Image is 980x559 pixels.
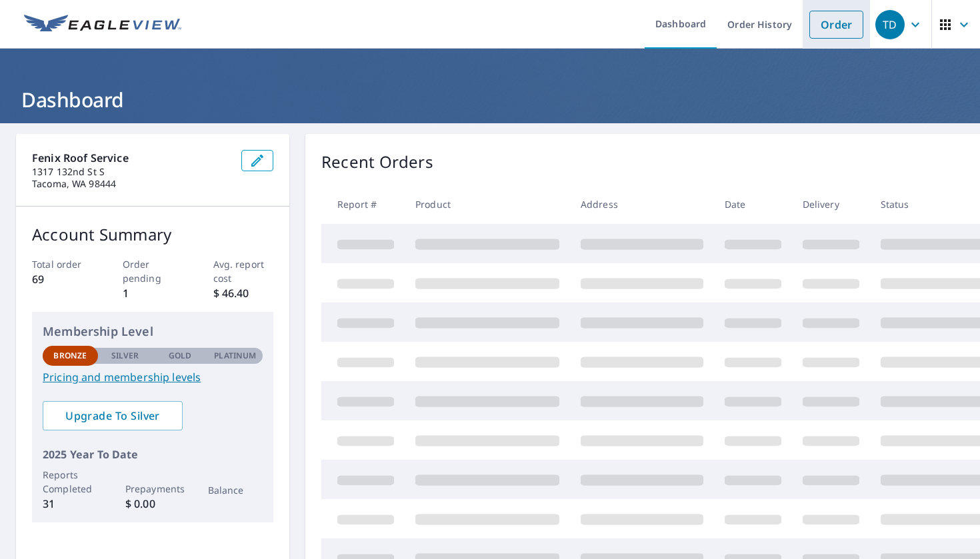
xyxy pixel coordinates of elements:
p: Avg. report cost [213,257,274,285]
h1: Dashboard [16,86,964,113]
p: Reports Completed [43,468,98,496]
div: TD [875,10,905,39]
p: Gold [169,350,191,362]
p: 1317 132nd St S [32,166,231,178]
p: Membership Level [43,322,263,340]
p: Bronze [53,350,87,362]
th: Address [570,185,714,224]
p: 1 [123,285,183,301]
th: Product [405,185,570,224]
p: Account Summary [32,223,273,247]
p: Tacoma, WA 98444 [32,178,231,190]
th: Date [714,185,792,224]
img: EV Logo [24,15,181,35]
p: 2025 Year To Date [43,446,263,462]
p: Order pending [123,257,183,285]
p: $ 46.40 [213,285,274,301]
p: $ 0.00 [125,496,181,512]
p: Silver [111,350,139,362]
p: 31 [43,496,98,512]
p: Fenix Roof Service [32,150,231,166]
p: Total order [32,257,93,271]
a: Order [809,11,863,39]
a: Upgrade To Silver [43,401,183,430]
p: Platinum [214,350,256,362]
p: 69 [32,271,93,287]
th: Report # [321,185,405,224]
a: Pricing and membership levels [43,369,263,385]
span: Upgrade To Silver [53,408,172,423]
th: Delivery [792,185,870,224]
p: Balance [208,483,263,497]
p: Recent Orders [321,150,433,174]
p: Prepayments [125,482,181,496]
